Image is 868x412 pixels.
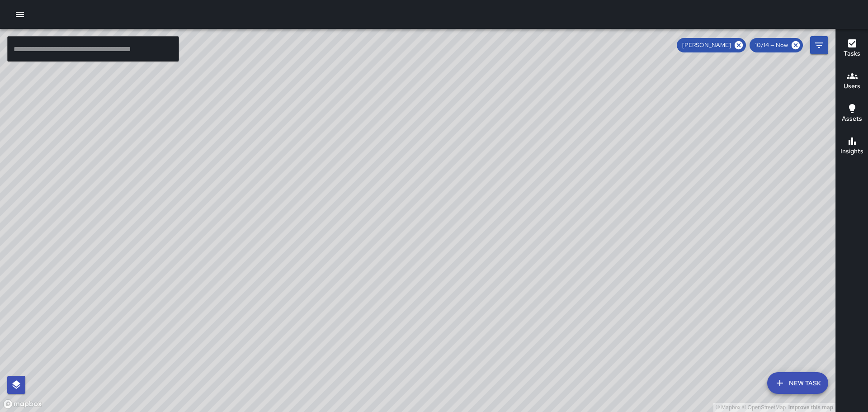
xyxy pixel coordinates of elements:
button: Tasks [836,33,868,65]
button: Users [836,65,868,98]
button: New Task [767,372,828,394]
h6: Insights [840,147,863,156]
span: [PERSON_NAME] [677,41,736,50]
h6: Assets [842,114,862,124]
div: 10/14 — Now [750,38,803,52]
button: Insights [836,130,868,163]
div: [PERSON_NAME] [677,38,746,52]
h6: Users [844,81,860,91]
span: 10/14 — Now [750,41,793,50]
button: Assets [836,98,868,130]
button: Filters [810,36,828,54]
h6: Tasks [844,49,860,59]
